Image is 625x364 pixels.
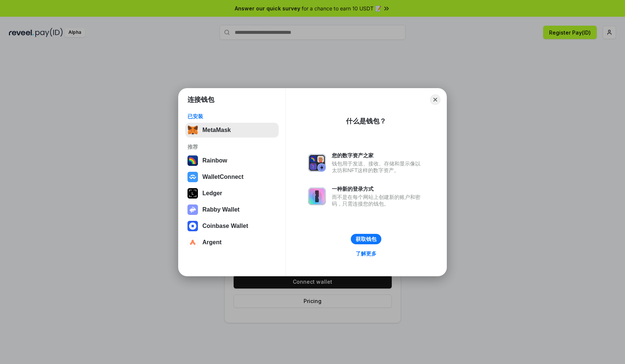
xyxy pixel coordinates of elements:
[187,204,198,215] img: svg+xml,%3Csvg%20xmlns%3D%22http%3A%2F%2Fwww.w3.org%2F2000%2Fsvg%22%20fill%3D%22none%22%20viewBox...
[187,188,198,199] img: svg+xml,%3Csvg%20xmlns%3D%22http%3A%2F%2Fwww.w3.org%2F2000%2Fsvg%22%20width%3D%2228%22%20height%3...
[202,127,231,133] div: MetaMask
[202,157,227,164] div: Rainbow
[185,202,279,217] button: Rabby Wallet
[430,94,440,105] button: Close
[185,153,279,168] button: Rainbow
[202,206,240,213] div: Rabby Wallet
[185,123,279,138] button: MetaMask
[187,221,198,231] img: svg+xml,%3Csvg%20width%3D%2228%22%20height%3D%2228%22%20viewBox%3D%220%200%2028%2028%22%20fill%3D...
[332,186,424,192] div: 一种新的登录方式
[202,174,244,180] div: WalletConnect
[351,234,381,244] button: 获取钱包
[185,219,279,233] button: Coinbase Wallet
[187,155,198,166] img: svg+xml,%3Csvg%20width%3D%22120%22%20height%3D%22120%22%20viewBox%3D%220%200%20120%20120%22%20fil...
[185,170,279,184] button: WalletConnect
[308,187,326,205] img: svg+xml,%3Csvg%20xmlns%3D%22http%3A%2F%2Fwww.w3.org%2F2000%2Fsvg%22%20fill%3D%22none%22%20viewBox...
[185,186,279,201] button: Ledger
[332,152,424,159] div: 您的数字资产之家
[202,239,222,246] div: Argent
[356,236,376,242] div: 获取钱包
[346,117,386,126] div: 什么是钱包？
[202,223,248,229] div: Coinbase Wallet
[332,194,424,207] div: 而不是在每个网站上创建新的账户和密码，只需连接您的钱包。
[351,249,381,258] a: 了解更多
[187,113,276,120] div: 已安装
[202,190,222,197] div: Ledger
[356,250,376,257] div: 了解更多
[187,237,198,248] img: svg+xml,%3Csvg%20width%3D%2228%22%20height%3D%2228%22%20viewBox%3D%220%200%2028%2028%22%20fill%3D...
[332,160,424,174] div: 钱包用于发送、接收、存储和显示像以太坊和NFT这样的数字资产。
[187,172,198,182] img: svg+xml,%3Csvg%20width%3D%2228%22%20height%3D%2228%22%20viewBox%3D%220%200%2028%2028%22%20fill%3D...
[187,144,276,150] div: 推荐
[185,235,279,250] button: Argent
[308,154,326,172] img: svg+xml,%3Csvg%20xmlns%3D%22http%3A%2F%2Fwww.w3.org%2F2000%2Fsvg%22%20fill%3D%22none%22%20viewBox...
[187,125,198,135] img: svg+xml,%3Csvg%20fill%3D%22none%22%20height%3D%2233%22%20viewBox%3D%220%200%2035%2033%22%20width%...
[187,95,214,104] h1: 连接钱包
